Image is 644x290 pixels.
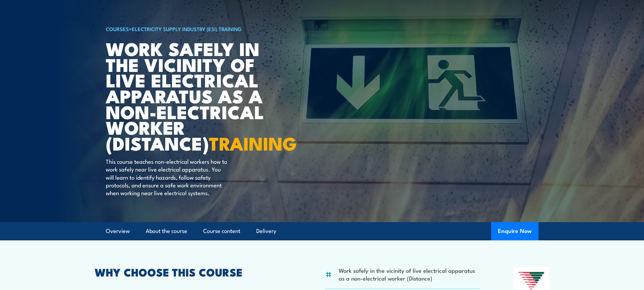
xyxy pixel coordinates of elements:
[106,25,129,32] a: COURSES
[106,222,130,240] a: Overview
[106,157,229,197] p: This course teaches non-electrical workers how to work safely near live electrical apparatus. You...
[339,266,480,282] li: Work safely in the vicinity of live electrical apparatus as a non-electrical worker (Distance)
[491,222,539,240] button: Enquire Now
[132,25,242,32] a: Electricity Supply Industry (ESI) Training
[146,222,187,240] a: About the course
[203,222,240,240] a: Course content
[106,41,273,151] h1: Work safely in the vicinity of live electrical apparatus as a non-electrical worker (Distance)
[209,129,297,157] strong: TRAINING
[95,267,292,276] h2: WHY CHOOSE THIS COURSE
[256,222,276,240] a: Delivery
[106,25,273,33] h6: >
